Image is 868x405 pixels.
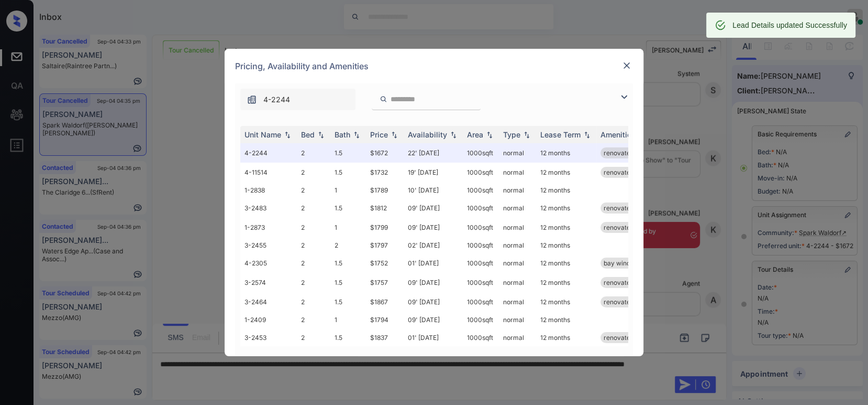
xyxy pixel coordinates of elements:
td: $1797 [366,237,404,253]
img: sorting [351,131,362,138]
td: normal [499,182,536,198]
td: 2 [297,292,330,312]
td: 1-2409 [240,312,297,328]
span: bay window [604,259,639,267]
td: 2 [297,237,330,253]
td: normal [499,198,536,218]
td: 12 months [536,292,596,312]
div: Bed [301,130,315,139]
td: normal [499,253,536,273]
td: 1000 sqft [463,273,499,292]
img: sorting [521,131,532,138]
td: 1000 sqft [463,328,499,347]
div: Availability [408,130,447,139]
td: $1794 [366,312,404,328]
td: 1000 sqft [463,218,499,237]
td: 09' [DATE] [404,312,463,328]
td: normal [499,218,536,237]
td: normal [499,312,536,328]
div: Type [503,130,520,139]
td: 2 [297,163,330,182]
td: 1-2838 [240,182,297,198]
td: 01' [DATE] [404,328,463,347]
td: 12 months [536,312,596,328]
td: $1867 [366,292,404,312]
td: 09' [DATE] [404,198,463,218]
td: 12 months [536,253,596,273]
td: 1.5 [330,328,366,347]
td: 12 months [536,273,596,292]
div: Area [467,130,483,139]
td: 2 [297,273,330,292]
img: icon-zuma [618,91,630,103]
td: 2 [297,253,330,273]
td: $1672 [366,143,404,163]
td: normal [499,143,536,163]
td: 12 months [536,237,596,253]
img: sorting [282,131,293,138]
td: $1837 [366,328,404,347]
td: 1000 sqft [463,143,499,163]
img: sorting [582,131,592,138]
td: $1812 [366,198,404,218]
div: Lead Details updated Successfully [732,16,847,35]
td: 3-2455 [240,237,297,253]
td: 1.5 [330,198,366,218]
td: 1.5 [330,273,366,292]
img: sorting [389,131,399,138]
td: 1000 sqft [463,237,499,253]
td: 1000 sqft [463,198,499,218]
span: renovated [604,168,634,176]
td: 19' [DATE] [404,163,463,182]
td: 2 [297,312,330,328]
span: renovated [604,223,634,231]
td: 1000 sqft [463,163,499,182]
td: normal [499,237,536,253]
td: 22' [DATE] [404,143,463,163]
td: 1 [330,218,366,237]
img: close [621,60,632,71]
td: 1000 sqft [463,312,499,328]
td: 09' [DATE] [404,218,463,237]
div: Unit Name [244,130,281,139]
td: $1732 [366,163,404,182]
span: renovated [604,334,634,342]
td: 12 months [536,163,596,182]
td: normal [499,292,536,312]
img: icon-zuma [247,94,257,105]
td: 12 months [536,218,596,237]
td: normal [499,273,536,292]
span: renovated [604,149,634,157]
td: 4-11514 [240,163,297,182]
td: 1000 sqft [463,253,499,273]
td: 2 [330,237,366,253]
td: normal [499,328,536,347]
td: 2 [297,143,330,163]
span: renovated [604,279,634,286]
img: sorting [484,131,495,138]
td: 12 months [536,328,596,347]
span: renovated [604,298,634,306]
td: 1 [330,312,366,328]
td: 4-2305 [240,253,297,273]
td: normal [499,163,536,182]
td: 12 months [536,198,596,218]
td: 3-2453 [240,328,297,347]
img: icon-zuma [380,94,387,104]
td: 02' [DATE] [404,237,463,253]
td: 1000 sqft [463,182,499,198]
td: 3-2483 [240,198,297,218]
td: 09' [DATE] [404,273,463,292]
img: sorting [448,131,459,138]
div: Pricing, Availability and Amenities [225,49,643,83]
td: 4-2244 [240,143,297,163]
td: 2 [297,198,330,218]
div: Price [370,130,388,139]
td: 1.5 [330,292,366,312]
td: 3-2464 [240,292,297,312]
span: 4-2244 [263,94,290,105]
td: 2 [297,328,330,347]
td: 3-2574 [240,273,297,292]
div: Bath [335,130,350,139]
div: Lease Term [540,130,581,139]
